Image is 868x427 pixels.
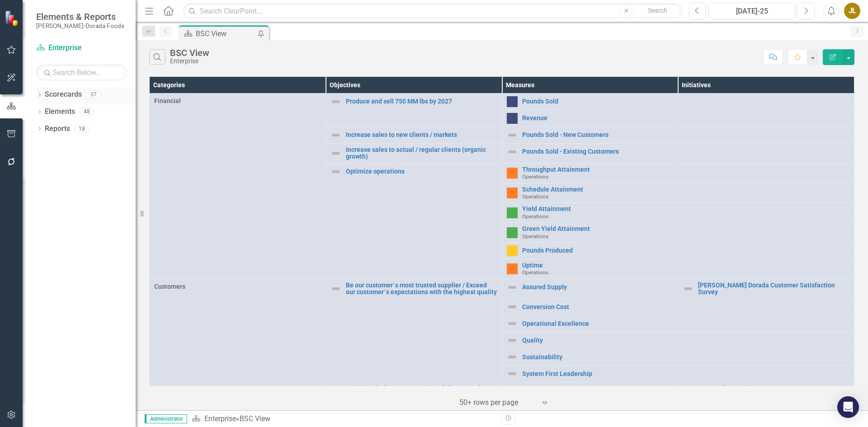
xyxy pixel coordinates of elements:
div: Open Intercom Messenger [837,396,859,418]
a: Produce and sell 750 MM lbs by 2027 [346,98,497,105]
img: Above Target [507,207,518,218]
a: Pounds Produced [522,247,674,254]
div: 48 [80,108,94,116]
a: Conversion Cost [522,304,674,310]
td: Double-Click to Edit Right Click for Context Menu [502,223,678,243]
span: Operations [522,193,548,200]
td: Double-Click to Edit Right Click for Context Menu [502,242,678,259]
td: Double-Click to Edit Right Click for Context Menu [325,144,502,164]
td: Double-Click to Edit Right Click for Context Menu [502,279,678,299]
span: Processes [154,385,321,394]
span: Operations [522,233,548,239]
img: Not Defined [507,318,518,329]
img: Warning [507,168,518,178]
td: Double-Click to Edit Right Click for Context Menu [678,382,854,409]
img: No Information [507,113,518,124]
a: Pounds Sold - New Customers [522,131,674,138]
div: » [192,414,495,424]
td: Double-Click to Edit Right Click for Context Menu [325,127,502,144]
td: Double-Click to Edit Right Click for Context Menu [502,349,678,366]
img: No Information [507,96,518,107]
td: Double-Click to Edit Right Click for Context Menu [502,299,678,315]
img: Not Defined [683,283,693,294]
div: Enterprise [170,58,209,65]
td: Double-Click to Edit Right Click for Context Menu [678,279,854,299]
span: Operations [522,269,548,276]
img: Not Defined [507,130,518,141]
span: Administrator [145,414,187,423]
img: ClearPoint Strategy [5,10,20,26]
span: Search [648,7,667,14]
td: Double-Click to Edit Right Click for Context Menu [502,332,678,349]
div: JL [844,3,860,19]
img: Caution [507,245,518,256]
div: [DATE]-25 [712,6,792,17]
a: Schedule Attainment [522,186,674,193]
span: Operations [522,213,548,220]
a: SPC Implementation [698,385,849,392]
td: Double-Click to Edit Right Click for Context Menu [325,279,502,382]
a: Assured Supply [522,284,674,291]
a: Reports [45,124,70,134]
img: Not Defined [507,368,518,379]
a: Increase sales to new clients / markets [346,131,497,138]
td: Double-Click to Edit Right Click for Context Menu [325,163,502,279]
a: Uptime [522,262,674,269]
img: Not Defined [507,352,518,362]
td: Double-Click to Edit Right Click for Context Menu [325,382,502,409]
button: [DATE]-25 [708,3,795,19]
td: Double-Click to Edit Right Click for Context Menu [502,366,678,382]
a: Quality [522,337,674,344]
a: [PERSON_NAME] Dorada Customer Satisfaction Survey [698,282,849,296]
img: Not Defined [507,282,518,293]
img: Not Defined [330,96,341,107]
div: BSC View [240,414,270,423]
img: Not Defined [330,166,341,177]
a: System First Leadership [522,371,674,377]
img: Above Target [507,227,518,238]
img: Not Defined [507,146,518,157]
a: Increase sales to actual / regular clients (organic growth) [346,146,497,160]
img: Not Defined [507,301,518,312]
a: Elements [45,107,75,117]
a: Optimize deployment, execution, follow up and continuous improvement across all areas and functions [346,385,497,406]
a: Pounds Sold [522,98,674,105]
td: Double-Click to Edit Right Click for Context Menu [502,110,678,127]
a: Operational Excellence [522,320,674,327]
span: Elements & Reports [36,11,124,22]
a: Throughput Attainment [522,166,674,173]
div: 37 [86,91,101,99]
td: Double-Click to Edit [150,279,326,382]
a: Optimize operations [346,168,497,175]
img: Not Defined [330,148,341,159]
a: Revenue [522,115,674,122]
td: Double-Click to Edit Right Click for Context Menu [502,144,678,164]
img: Warning [507,188,518,198]
div: BSC View [170,48,209,58]
td: Double-Click to Edit Right Click for Context Menu [502,259,678,279]
a: Scorecards [45,89,82,100]
img: Not Defined [507,335,518,346]
td: Double-Click to Edit Right Click for Context Menu [502,183,678,203]
span: Financial [154,96,321,105]
img: Warning [507,263,518,274]
td: Double-Click to Edit Right Click for Context Menu [502,315,678,332]
td: Double-Click to Edit [150,94,326,279]
div: 18 [75,125,89,132]
a: Pounds Sold - Existing Customers [522,148,674,155]
a: Green Yield Attainment [522,225,674,232]
td: Double-Click to Edit Right Click for Context Menu [325,94,502,127]
a: Sustainability [522,354,674,361]
td: Double-Click to Edit Right Click for Context Menu [502,94,678,110]
small: [PERSON_NAME]-Dorada Foods [36,22,124,29]
a: Enterprise [36,43,127,53]
span: Customers [154,282,321,291]
a: Enterprise [204,414,236,423]
td: Double-Click to Edit Right Click for Context Menu [502,127,678,144]
input: Search ClearPoint... [183,3,682,19]
td: Double-Click to Edit Right Click for Context Menu [502,203,678,223]
span: Operations [522,174,548,180]
div: BSC View [196,28,255,39]
input: Search Below... [36,65,127,80]
a: Be our customer´s most trusted supplier / Exceed our customer´s expectations with the highest qua... [346,282,497,296]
